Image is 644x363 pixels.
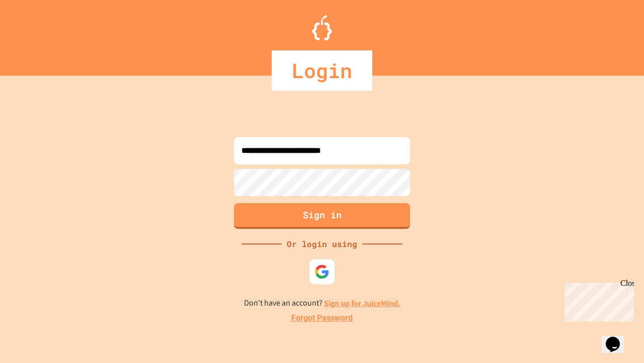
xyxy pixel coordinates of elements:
p: Don't have an account? [244,297,400,310]
iframe: chat widget [560,279,634,322]
div: Chat with us now!Close [4,4,69,64]
button: Sign in [234,203,410,229]
a: Forgot Password [291,312,353,324]
img: Logo.svg [312,15,332,40]
a: Sign up for JuiceMind. [324,298,400,309]
div: Login [272,50,372,91]
iframe: chat widget [602,323,634,353]
div: Or login using [282,238,362,250]
img: google-icon.svg [314,264,330,279]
